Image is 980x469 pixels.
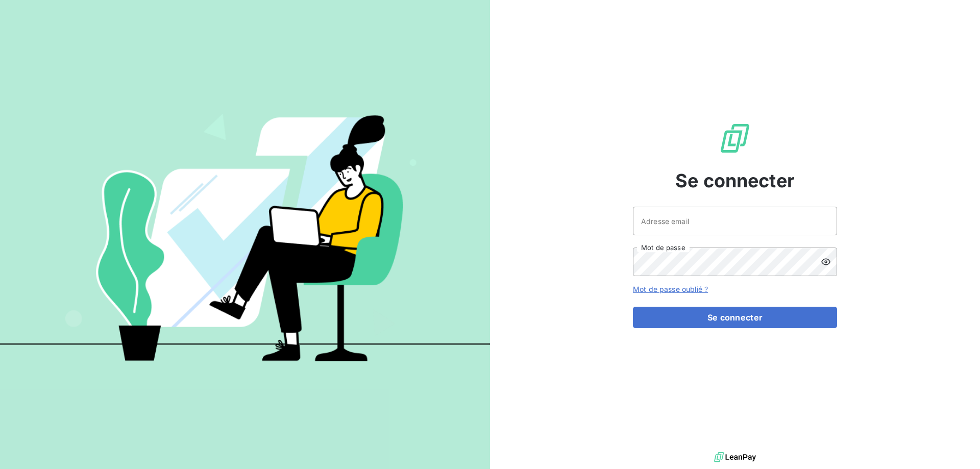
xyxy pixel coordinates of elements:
[633,307,837,328] button: Se connecter
[714,450,756,465] img: logo
[675,167,795,194] span: Se connecter
[633,207,837,235] input: placeholder
[719,122,751,155] img: Logo LeanPay
[633,285,708,293] a: Mot de passe oublié ?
